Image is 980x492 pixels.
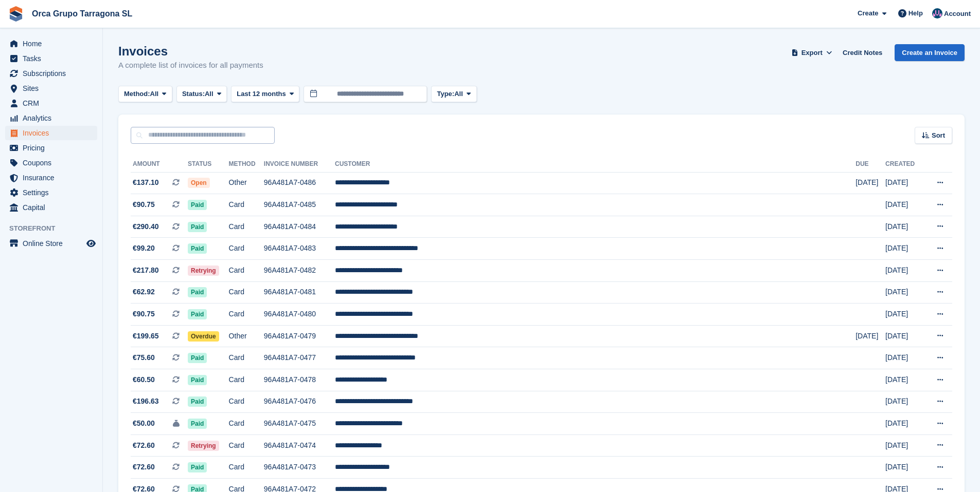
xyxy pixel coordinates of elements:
td: Other [229,325,264,347]
span: Subscriptions [23,66,84,81]
th: Status [188,156,229,173]
span: Pricing [23,141,84,155]
span: €90.75 [133,199,155,210]
a: menu [5,171,97,185]
span: €290.40 [133,221,159,232]
td: 96A481A7-0479 [264,325,335,347]
td: Card [229,457,264,479]
a: menu [5,66,97,81]
td: Card [229,194,264,216]
span: Sites [23,81,84,96]
a: menu [5,81,97,96]
td: [DATE] [885,281,924,304]
td: 96A481A7-0483 [264,238,335,260]
td: [DATE] [885,194,924,216]
a: menu [5,200,97,215]
span: €137.10 [133,177,159,188]
td: [DATE] [885,391,924,413]
a: menu [5,126,97,140]
button: Method: All [118,86,172,103]
span: Retrying [188,441,219,451]
td: Card [229,260,264,282]
span: CRM [23,96,84,110]
button: Status: All [176,86,227,103]
span: Method: [124,89,150,99]
span: Coupons [23,156,84,170]
td: Card [229,413,264,435]
span: €60.50 [133,374,155,385]
h1: Invoices [118,44,263,58]
span: €72.60 [133,440,155,451]
td: 96A481A7-0484 [264,216,335,238]
td: [DATE] [856,325,885,347]
a: Orca Grupo Tarragona SL [28,5,136,22]
button: Type: All [431,86,476,103]
th: Created [885,156,924,173]
th: Method [229,156,264,173]
a: Create an Invoice [895,44,965,61]
span: Online Store [23,236,84,251]
a: menu [5,36,97,51]
td: Card [229,281,264,304]
span: Paid [188,309,207,319]
td: [DATE] [885,260,924,282]
span: Invoices [23,126,84,140]
a: Preview store [85,237,97,250]
span: Paid [188,462,207,472]
a: menu [5,141,97,155]
td: Card [229,304,264,326]
td: [DATE] [856,172,885,194]
td: 96A481A7-0482 [264,260,335,282]
td: [DATE] [885,457,924,479]
button: Export [789,44,834,61]
td: 96A481A7-0481 [264,281,335,304]
span: Paid [188,353,207,363]
td: [DATE] [885,325,924,347]
td: 96A481A7-0485 [264,194,335,216]
a: menu [5,185,97,200]
span: Export [801,48,823,58]
a: menu [5,111,97,125]
span: Help [908,8,923,18]
span: €90.75 [133,309,155,319]
span: €75.60 [133,352,155,363]
span: Paid [188,222,207,232]
span: €72.60 [133,462,155,472]
th: Due [856,156,885,173]
td: [DATE] [885,369,924,391]
img: ADMIN MANAGMENT [932,8,942,18]
span: Retrying [188,266,219,276]
span: Paid [188,396,207,407]
span: Insurance [23,171,84,185]
th: Customer [335,156,856,173]
span: All [205,89,213,99]
td: Card [229,369,264,391]
span: €99.20 [133,243,155,254]
span: All [454,89,463,99]
td: 96A481A7-0486 [264,172,335,194]
a: menu [5,96,97,110]
span: Paid [188,375,207,385]
span: Paid [188,200,207,210]
td: Other [229,172,264,194]
a: Credit Notes [839,44,886,61]
span: Tasks [23,51,84,66]
td: 96A481A7-0476 [264,391,335,413]
span: Status: [182,89,205,99]
td: [DATE] [885,434,924,457]
span: €199.65 [133,331,159,342]
span: Last 12 months [237,89,286,99]
span: Settings [23,185,84,200]
img: stora-icon-8386f47178a22dfd0bd8f6a31ec36ba5ce8667c1dd55bd0f319d3a0aa187defe.svg [8,6,24,22]
td: Card [229,216,264,238]
span: €196.63 [133,396,159,407]
td: 96A481A7-0480 [264,304,335,326]
td: [DATE] [885,304,924,326]
span: Account [944,9,971,19]
a: menu [5,156,97,170]
span: Paid [188,419,207,429]
td: 96A481A7-0475 [264,413,335,435]
button: Last 12 months [231,86,299,103]
a: menu [5,236,97,251]
td: Card [229,434,264,457]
